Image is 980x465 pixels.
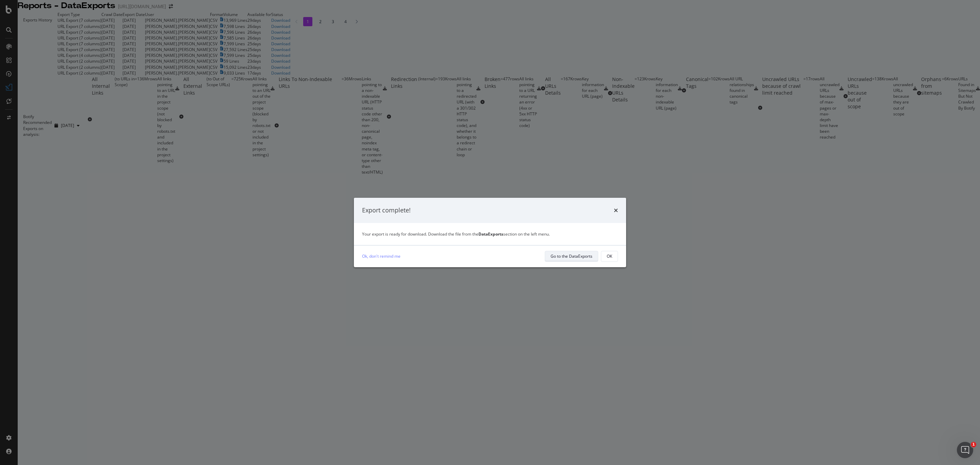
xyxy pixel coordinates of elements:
div: OK [607,253,612,259]
div: Your export is ready for download. Download the file from the [362,231,618,237]
span: 1 [971,442,976,447]
div: times [614,206,618,215]
a: Ok, don't remind me [362,253,401,260]
span: section on the left menu. [478,231,550,237]
div: modal [354,198,626,267]
iframe: Intercom live chat [957,442,973,458]
strong: DataExports [478,231,503,237]
div: Export complete! [362,206,411,215]
button: OK [601,251,618,262]
button: Go to the DataExports [545,251,598,262]
div: Go to the DataExports [551,253,592,259]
